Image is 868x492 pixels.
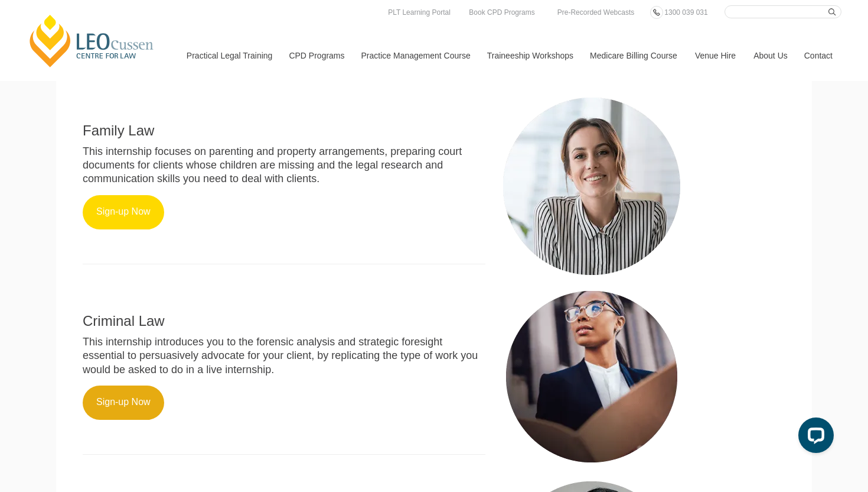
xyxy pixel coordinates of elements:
[795,30,841,81] a: Contact
[581,30,686,81] a: Medicare Billing Course
[83,145,485,186] p: This internship focuses on parenting and property arrangements, preparing court documents for cli...
[83,123,485,138] h2: Family Law
[745,30,795,81] a: About Us
[83,313,485,329] h2: Criminal Law
[27,13,157,69] a: [PERSON_NAME] Centre for Law
[478,30,581,81] a: Traineeship Workshops
[554,6,638,19] a: Pre-Recorded Webcasts
[83,386,164,420] a: Sign-up Now
[661,6,710,19] a: 1300 039 031
[466,6,537,19] a: Book CPD Programs
[385,6,453,19] a: PLT Learning Portal
[83,335,485,377] p: This internship introduces you to the forensic analysis and strategic foresight essential to pers...
[353,30,478,81] a: Practice Management Course
[280,30,352,81] a: CPD Programs
[178,30,280,81] a: Practical Legal Training
[686,30,745,81] a: Venue Hire
[664,8,707,17] span: 1300 039 031
[83,195,164,229] a: Sign-up Now
[789,413,838,462] iframe: LiveChat chat widget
